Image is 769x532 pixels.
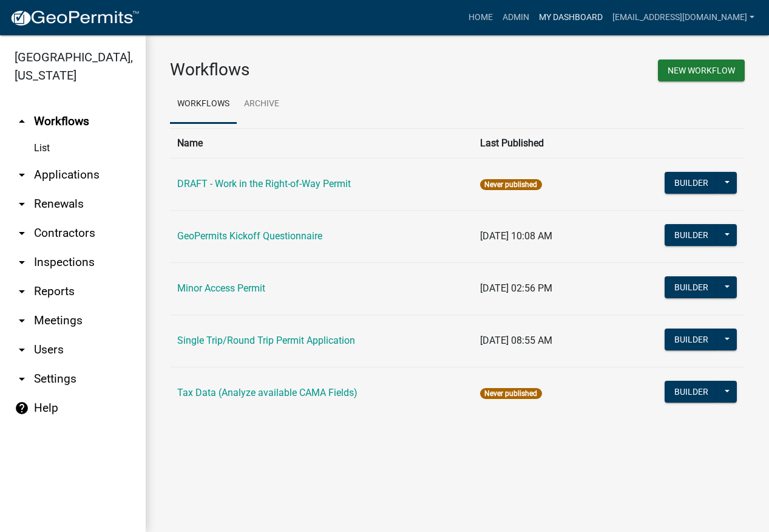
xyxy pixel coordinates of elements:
[177,335,355,346] a: Single Trip/Round Trip Permit Application
[480,230,552,242] span: [DATE] 10:08 AM
[480,282,552,294] span: [DATE] 02:56 PM
[498,6,534,29] a: Admin
[665,276,718,298] button: Builder
[665,172,718,194] button: Builder
[15,372,29,386] i: arrow_drop_down
[15,343,29,357] i: arrow_drop_down
[473,128,608,158] th: Last Published
[177,178,351,189] a: DRAFT - Work in the Right-of-Way Permit
[534,6,608,29] a: My Dashboard
[15,226,29,240] i: arrow_drop_down
[15,284,29,299] i: arrow_drop_down
[15,168,29,182] i: arrow_drop_down
[658,60,745,81] button: New Workflow
[177,282,265,294] a: Minor Access Permit
[177,230,322,242] a: GeoPermits Kickoff Questionnaire
[480,179,541,190] span: Never published
[177,387,357,398] a: Tax Data (Analyze available CAMA Fields)
[170,60,449,80] h3: Workflows
[665,381,718,403] button: Builder
[480,388,541,399] span: Never published
[608,6,759,29] a: [EMAIL_ADDRESS][DOMAIN_NAME]
[665,224,718,246] button: Builder
[15,114,29,129] i: arrow_drop_up
[170,85,237,124] a: Workflows
[170,128,473,158] th: Name
[15,255,29,270] i: arrow_drop_down
[15,401,29,415] i: help
[464,6,498,29] a: Home
[480,335,552,346] span: [DATE] 08:55 AM
[15,313,29,328] i: arrow_drop_down
[15,197,29,211] i: arrow_drop_down
[237,85,286,124] a: Archive
[665,329,718,350] button: Builder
